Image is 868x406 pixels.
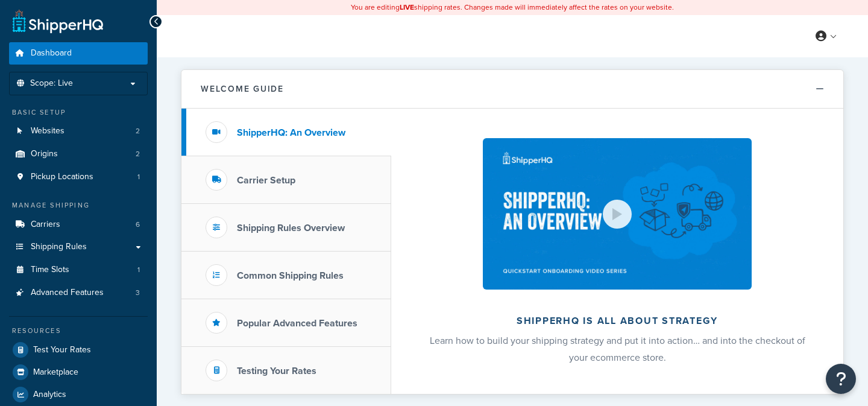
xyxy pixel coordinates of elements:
h2: ShipperHQ is all about strategy [423,316,811,326]
a: Test Your Rates [9,339,148,361]
span: Time Slots [31,265,69,275]
li: Websites [9,120,148,142]
span: Pickup Locations [31,172,93,182]
h3: Testing Your Rates [237,366,316,376]
h3: Shipping Rules Overview [237,223,345,233]
li: Time Slots [9,259,148,281]
span: Analytics [33,390,66,400]
a: Advanced Features3 [9,282,148,304]
a: Analytics [9,384,148,405]
h3: ShipperHQ: An Overview [237,127,345,138]
a: Carriers6 [9,214,148,236]
span: 6 [136,220,140,230]
div: Resources [9,326,148,336]
span: Websites [31,126,64,136]
span: Origins [31,149,58,159]
span: Marketplace [33,367,78,378]
span: 2 [136,149,140,159]
h2: Welcome Guide [201,84,284,94]
li: Advanced Features [9,282,148,304]
h3: Common Shipping Rules [237,270,344,281]
a: Dashboard [9,42,148,65]
a: Marketplace [9,361,148,383]
span: Advanced Features [31,288,104,298]
a: Time Slots1 [9,259,148,281]
li: Pickup Locations [9,166,148,188]
a: Shipping Rules [9,236,148,258]
div: Basic Setup [9,107,148,118]
a: Origins2 [9,143,148,165]
span: 1 [137,172,140,182]
span: Test Your Rates [33,345,91,355]
li: Origins [9,143,148,165]
li: Carriers [9,214,148,236]
img: ShipperHQ is all about strategy [483,138,752,290]
button: Welcome Guide [181,70,843,109]
span: Scope: Live [30,78,73,89]
span: 3 [136,288,140,298]
a: Pickup Locations1 [9,166,148,188]
b: LIVE [400,2,414,13]
span: 2 [136,126,140,136]
span: Learn how to build your shipping strategy and put it into action… and into the checkout of your e... [430,334,805,364]
div: Manage Shipping [9,200,148,211]
h3: Popular Advanced Features [237,318,357,329]
button: Open Resource Center [826,364,856,394]
span: Shipping Rules [31,242,87,252]
a: Websites2 [9,120,148,142]
span: Dashboard [31,48,72,59]
span: Carriers [31,220,60,230]
span: 1 [137,265,140,275]
h3: Carrier Setup [237,175,295,186]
